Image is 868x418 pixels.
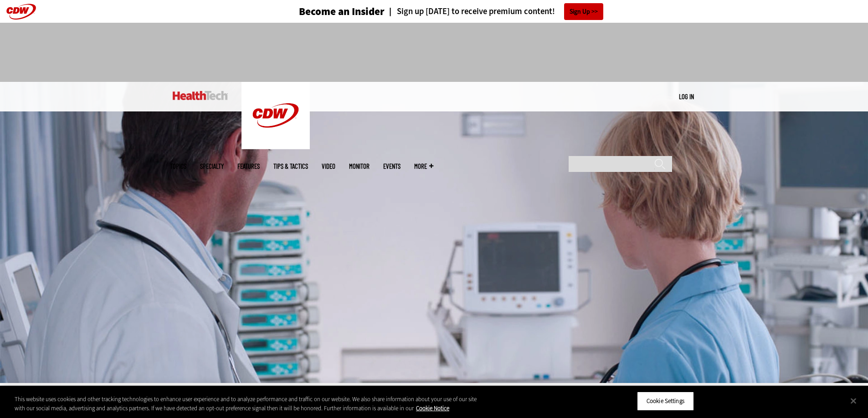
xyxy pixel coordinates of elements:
h3: Become an Insider [299,6,385,17]
a: Tips & Tactics [273,163,308,170]
a: CDW [241,142,310,151]
a: Sign Up [564,3,603,20]
div: This website uses cookies and other tracking technologies to enhance user experience and to analy... [15,395,478,413]
button: Close [843,391,863,411]
div: User menu [679,92,694,101]
a: Become an Insider [265,6,385,17]
span: Topics [170,163,186,170]
a: Video [322,163,335,170]
a: Log in [679,92,694,101]
a: MonITor [349,163,370,170]
button: Cookie Settings [637,392,694,411]
span: Specialty [200,163,224,170]
a: Sign up [DATE] to receive premium content! [385,7,555,16]
a: Features [237,163,260,170]
a: More information about your privacy [416,404,449,412]
iframe: advertisement [268,32,600,73]
a: Events [383,163,401,170]
span: More [414,163,433,170]
img: Home [241,82,310,149]
img: Home [173,91,228,100]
